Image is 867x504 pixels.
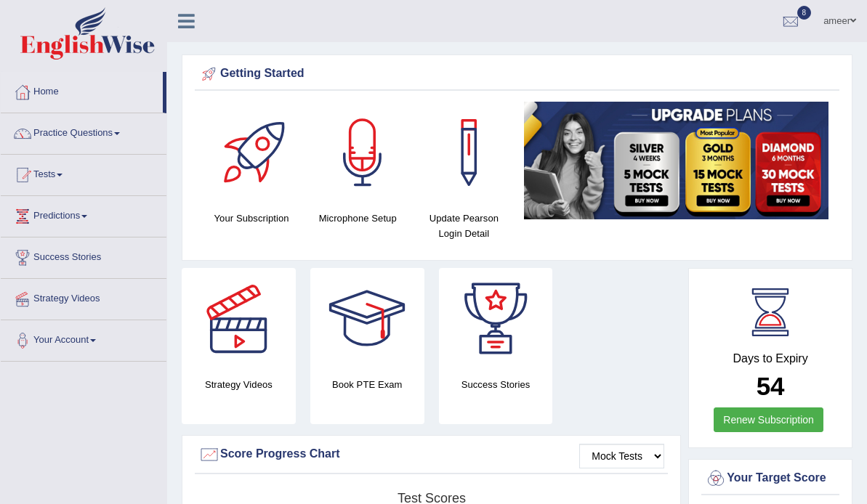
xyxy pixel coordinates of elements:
[198,63,836,85] div: Getting Started
[714,407,823,432] a: Renew Subscription
[198,444,664,466] div: Score Progress Chart
[1,237,166,274] a: Success Stories
[1,320,166,357] a: Your Account
[705,468,836,489] div: Your Target Score
[524,102,828,219] img: small5.jpg
[797,6,812,20] span: 8
[206,211,297,226] h4: Your Subscription
[182,377,296,392] h4: Strategy Videos
[1,196,166,232] a: Predictions
[1,279,166,315] a: Strategy Videos
[439,377,553,392] h4: Success Stories
[310,377,424,392] h4: Book PTE Exam
[418,211,509,241] h4: Update Pearson Login Detail
[1,155,166,191] a: Tests
[1,113,166,150] a: Practice Questions
[1,72,163,108] a: Home
[312,211,403,226] h4: Microphone Setup
[705,352,836,365] h4: Days to Expiry
[757,372,785,400] b: 54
